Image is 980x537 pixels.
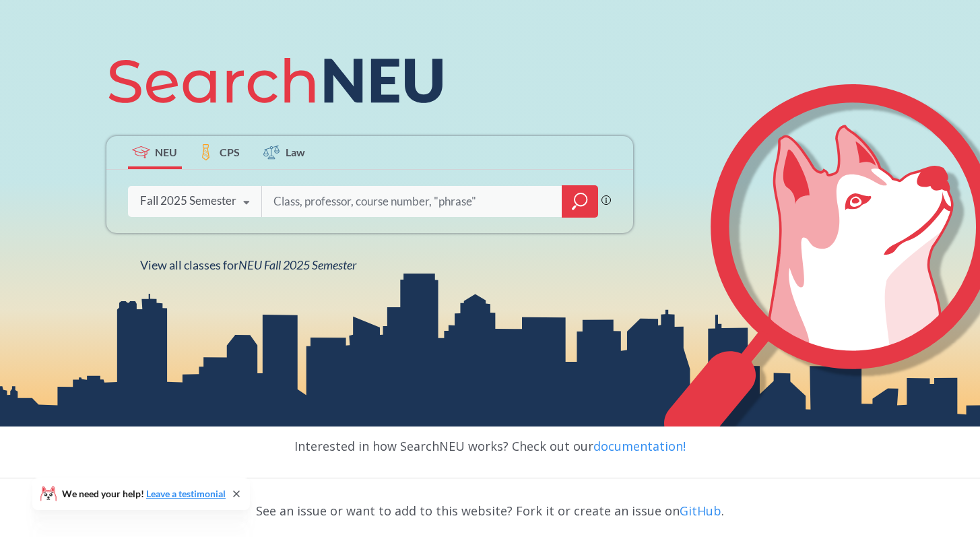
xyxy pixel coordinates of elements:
[140,257,356,272] span: View all classes for
[562,185,598,218] div: magnifying glass
[220,144,240,160] span: CPS
[572,192,588,211] svg: magnifying glass
[238,257,356,272] span: NEU Fall 2025 Semester
[155,144,177,160] span: NEU
[140,193,236,208] div: Fall 2025 Semester
[593,438,686,454] a: documentation!
[272,187,552,216] input: Class, professor, course number, "phrase"
[680,503,721,519] a: GitHub
[286,144,305,160] span: Law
